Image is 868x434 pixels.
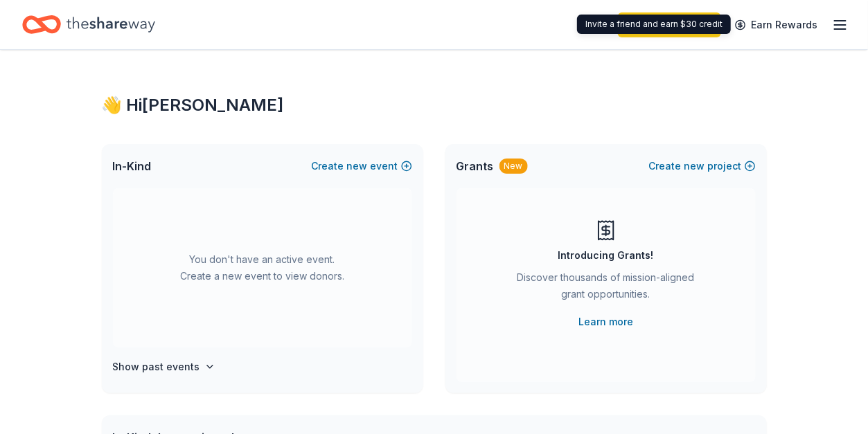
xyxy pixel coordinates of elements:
[558,247,654,264] div: Introducing Grants!
[499,159,528,174] div: New
[113,359,215,375] button: Show past events
[113,359,200,375] h4: Show past events
[102,94,767,116] div: 👋 Hi [PERSON_NAME]
[347,158,368,174] span: new
[727,12,826,37] a: Earn Rewards
[457,158,494,174] span: Grants
[578,314,633,330] a: Learn more
[512,269,700,308] div: Discover thousands of mission-aligned grant opportunities.
[312,158,412,174] button: Createnewevent
[22,8,155,41] a: Home
[649,158,756,174] button: Createnewproject
[577,15,731,34] div: Invite a friend and earn $30 credit
[113,188,412,347] div: You don't have an active event. Create a new event to view donors.
[618,12,721,37] a: Start free trial
[684,158,705,174] span: new
[113,158,152,174] span: In-Kind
